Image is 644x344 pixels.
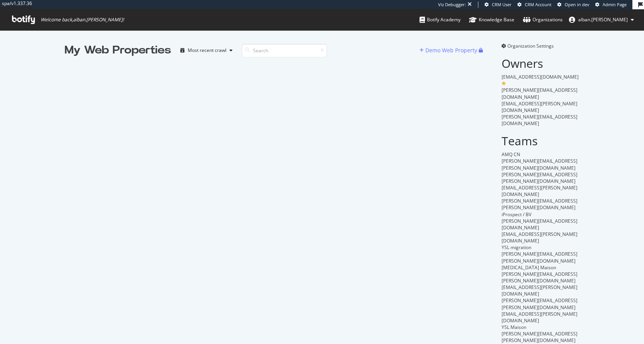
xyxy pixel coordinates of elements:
span: [EMAIL_ADDRESS][PERSON_NAME][DOMAIN_NAME] [502,311,577,324]
h2: Owners [502,57,579,70]
h2: Teams [502,134,579,147]
a: CRM User [485,2,512,8]
div: AMQ CN [502,151,579,158]
a: Organizations [523,9,563,30]
a: CRM Account [517,2,552,8]
a: Demo Web Property [420,47,479,53]
span: [EMAIL_ADDRESS][PERSON_NAME][DOMAIN_NAME] [502,284,577,297]
input: Search [242,44,327,57]
span: [EMAIL_ADDRESS][PERSON_NAME][DOMAIN_NAME] [502,231,577,244]
div: My Web Properties [65,43,171,58]
span: [EMAIL_ADDRESS][PERSON_NAME][DOMAIN_NAME] [502,184,577,198]
div: Knowledge Base [469,16,514,24]
span: [PERSON_NAME][EMAIL_ADDRESS][PERSON_NAME][DOMAIN_NAME] [502,271,577,284]
button: Most recent crawl [177,44,236,57]
a: Botify Academy [420,9,461,30]
span: CRM User [492,2,512,7]
span: Open in dev [565,2,589,7]
div: Botify Academy [420,16,461,24]
a: Open in dev [557,2,589,8]
button: Demo Web Property [420,44,479,57]
div: YSL Maison [502,324,579,330]
div: Viz Debugger: [438,2,466,8]
button: alban.[PERSON_NAME] [563,14,640,26]
a: Knowledge Base [469,9,514,30]
div: [MEDICAL_DATA] Maison [502,264,579,271]
div: YSL migration [502,244,579,251]
div: Most recent crawl [188,48,226,53]
span: alban.ruelle [578,16,628,23]
span: Organization Settings [507,43,554,49]
span: CRM Account [525,2,552,7]
span: Admin Page [603,2,627,7]
span: Welcome back, alban.[PERSON_NAME] ! [41,17,124,23]
span: [PERSON_NAME][EMAIL_ADDRESS][PERSON_NAME][DOMAIN_NAME] [502,330,577,344]
span: [EMAIL_ADDRESS][PERSON_NAME][DOMAIN_NAME] [502,100,577,114]
span: [PERSON_NAME][EMAIL_ADDRESS][DOMAIN_NAME] [502,87,577,100]
span: [PERSON_NAME][EMAIL_ADDRESS][PERSON_NAME][DOMAIN_NAME] [502,171,577,184]
a: Admin Page [595,2,627,8]
span: [PERSON_NAME][EMAIL_ADDRESS][DOMAIN_NAME] [502,114,577,127]
span: [PERSON_NAME][EMAIL_ADDRESS][DOMAIN_NAME] [502,218,577,231]
span: [PERSON_NAME][EMAIL_ADDRESS][PERSON_NAME][DOMAIN_NAME] [502,158,577,171]
span: [PERSON_NAME][EMAIL_ADDRESS][PERSON_NAME][DOMAIN_NAME] [502,198,577,211]
span: [EMAIL_ADDRESS][DOMAIN_NAME] [502,74,579,80]
div: iProspect / BV [502,211,579,218]
div: Organizations [523,16,563,24]
span: [PERSON_NAME][EMAIL_ADDRESS][PERSON_NAME][DOMAIN_NAME] [502,251,577,264]
span: [PERSON_NAME][EMAIL_ADDRESS][PERSON_NAME][DOMAIN_NAME] [502,297,577,310]
div: Demo Web Property [425,46,477,54]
